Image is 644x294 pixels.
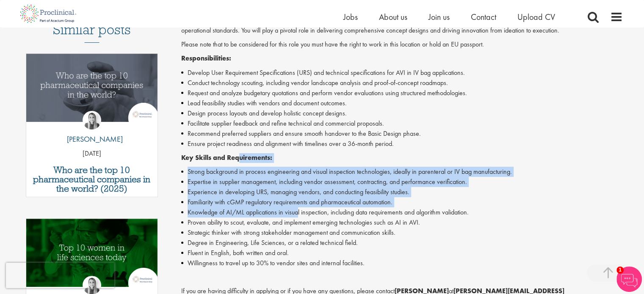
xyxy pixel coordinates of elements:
[181,207,623,217] li: Knowledge of AI/ML applications in visual inspection, including data requirements and algorithm v...
[53,22,131,43] h3: Similar posts
[181,187,623,197] li: Experience in developing URS, managing vendors, and conducting feasibility studies.
[26,219,158,287] img: Top 10 women in life sciences today
[26,54,158,129] a: Link to a post
[181,118,623,129] li: Facilitate supplier feedback and refine technical and commercial proposals.
[616,267,624,274] span: 1
[61,111,123,149] a: Hannah Burke [PERSON_NAME]
[517,11,555,22] a: Upload CV
[26,149,158,159] p: [DATE]
[343,11,358,22] a: Jobs
[181,248,623,258] li: Fluent in English, both written and oral.
[61,134,123,145] p: [PERSON_NAME]
[6,263,114,288] iframe: reCAPTCHA
[181,88,623,98] li: Request and analyze budgetary quotations and perform vendor evaluations using structured methodol...
[181,68,623,78] li: Develop User Requirement Specifications (URS) and technical specifications for AVI in IV bag appl...
[181,108,623,118] li: Design process layouts and develop holistic concept designs.
[181,167,623,177] li: Strong background in process engineering and visual inspection technologies, ideally in parentera...
[181,139,623,149] li: Ensure project readiness and alignment with timelines over a 36-month period.
[428,11,450,22] a: Join us
[181,258,623,268] li: Willingness to travel up to 30% to vendor sites and internal facilities.
[379,11,407,22] a: About us
[181,217,623,228] li: Proven ability to scout, evaluate, and implement emerging technologies such as AI in AVI.
[181,98,623,108] li: Lead feasibility studies with vendors and document outcomes.
[471,11,496,22] a: Contact
[83,111,101,129] img: Hannah Burke
[181,78,623,88] li: Conduct technology scouting, including vendor landscape analysis and proof-of-concept roadmaps.
[181,40,623,49] p: Please note that to be considered for this role you must have the right to work in this location ...
[181,238,623,248] li: Degree in Engineering, Life Sciences, or a related technical field.
[181,129,623,139] li: Recommend preferred suppliers and ensure smooth handover to the Basic Design phase.
[181,153,272,162] strong: Key Skills and Requirements:
[26,219,158,294] a: Link to a post
[30,165,154,193] a: Who are the top 10 pharmaceutical companies in the world? (2025)
[26,54,158,122] img: Top 10 pharmaceutical companies in the world 2025
[181,177,623,187] li: Expertise in supplier management, including vendor assessment, contracting, and performance verif...
[181,54,231,63] strong: Responsibilities:
[616,267,642,292] img: Chatbot
[181,197,623,207] li: Familiarity with cGMP regulatory requirements and pharmaceutical automation.
[181,228,623,238] li: Strategic thinker with strong stakeholder management and communication skills.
